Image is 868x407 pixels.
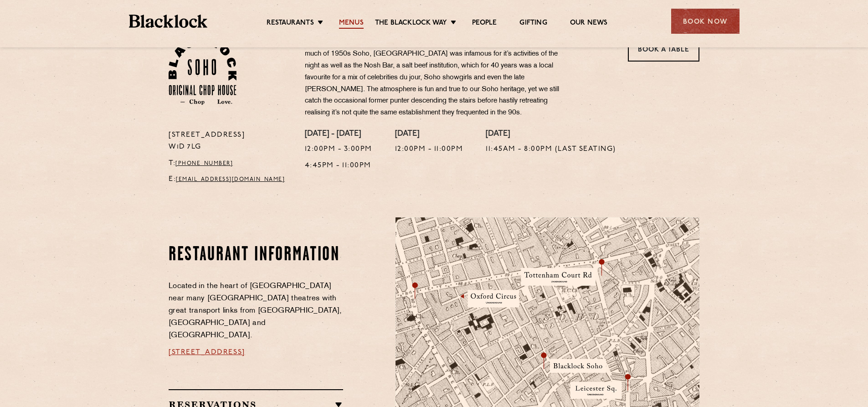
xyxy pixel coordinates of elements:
a: [STREET_ADDRESS] [169,349,245,356]
h4: [DATE] - [DATE] [305,129,372,139]
p: 12:00pm - 3:00pm [305,144,372,155]
a: Restaurants [267,19,314,29]
a: Gifting [519,19,547,29]
div: Book Now [671,9,740,34]
h2: Restaurant information [169,244,343,267]
a: Our News [570,19,608,29]
p: 11:45am - 8:00pm (Last seating) [486,144,616,155]
h4: [DATE] [395,129,463,139]
p: T: [169,158,291,170]
p: [STREET_ADDRESS] W1D 7LG [169,129,291,153]
p: Housed in a former Soho brothel and the notorious “Le Reims” lap dancing club. Like much of 1950s... [305,36,574,119]
p: 12:00pm - 11:00pm [395,144,463,155]
a: Menus [339,19,364,29]
a: People [472,19,497,29]
h4: [DATE] [486,129,616,139]
img: Soho-stamp-default.svg [169,36,236,105]
p: 4:45pm - 11:00pm [305,160,372,172]
img: BL_Textured_Logo-footer-cropped.svg [129,15,208,28]
a: [PHONE_NUMBER] [175,161,233,166]
a: The Blacklock Way [375,19,447,29]
p: E: [169,174,291,185]
a: [EMAIL_ADDRESS][DOMAIN_NAME] [176,177,285,182]
a: Book a Table [628,36,699,62]
p: Located in the heart of [GEOGRAPHIC_DATA] near many [GEOGRAPHIC_DATA] theatres with great transpo... [169,280,343,342]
